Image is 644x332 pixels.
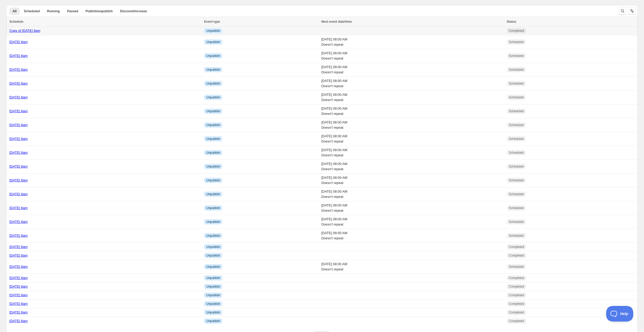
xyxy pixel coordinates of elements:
[9,220,28,224] a: [DATE] 8am
[320,201,505,215] td: [DATE] 08:00 AM Doesn't repeat
[9,95,28,99] a: [DATE] 8am
[509,276,524,280] span: Completed
[206,151,220,155] span: Unpublish
[507,20,517,23] span: Status
[9,284,28,288] a: [DATE] 8am
[206,293,220,297] span: Unpublish
[24,9,40,13] span: Scheduled
[206,234,220,238] span: Unpublish
[321,20,352,23] span: Next event date/time
[206,310,220,315] span: Unpublish
[509,293,524,297] span: Completed
[206,68,220,72] span: Unpublish
[320,160,505,174] td: [DATE] 08:00 AM Doesn't repeat
[9,29,40,33] a: Copy of [DATE] 8am
[9,54,28,58] a: [DATE] 8am
[9,137,28,141] a: [DATE] 8am
[320,77,505,91] td: [DATE] 08:00 AM Doesn't repeat
[206,164,220,169] span: Unpublish
[509,245,524,249] span: Completed
[47,9,60,13] span: Running
[9,319,28,323] a: [DATE] 8am
[509,284,524,289] span: Completed
[606,306,634,322] iframe: Toggle Customer Support
[320,146,505,160] td: [DATE] 08:00 AM Doesn't repeat
[13,9,16,13] span: All
[206,265,220,269] span: Unpublish
[509,220,524,224] span: Scheduled
[320,187,505,201] td: [DATE] 08:00 AM Doesn't repeat
[320,49,505,63] td: [DATE] 08:00 AM Doesn't repeat
[206,206,220,210] span: Unpublish
[320,132,505,146] td: [DATE] 08:00 AM Doesn't repeat
[206,29,220,33] span: Unpublish
[206,81,220,86] span: Unpublish
[9,245,28,249] a: [DATE] 8am
[206,253,220,258] span: Unpublish
[509,109,524,113] span: Scheduled
[320,35,505,49] td: [DATE] 08:00 AM Doesn't repeat
[206,95,220,99] span: Unpublish
[320,215,505,229] td: [DATE] 08:00 AM Doesn't repeat
[206,137,220,141] span: Unpublish
[120,9,147,13] span: Discount/increase
[509,319,524,323] span: Completed
[509,253,524,258] span: Completed
[9,109,28,113] a: [DATE] 8am
[509,54,524,58] span: Scheduled
[9,234,28,238] a: [DATE] 8am
[509,302,524,306] span: Completed
[206,192,220,196] span: Unpublish
[509,137,524,141] span: Scheduled
[206,245,220,249] span: Unpublish
[9,302,28,306] a: [DATE] 8am
[9,310,28,314] a: [DATE] 8am
[206,109,220,113] span: Unpublish
[619,7,626,15] button: Search and filter results
[85,9,113,13] span: Publish/unpublish
[509,310,524,315] span: Completed
[206,276,220,280] span: Unpublish
[206,54,220,58] span: Unpublish
[206,284,220,289] span: Unpublish
[9,253,28,257] a: [DATE] 8am
[9,293,28,297] a: [DATE] 8am
[509,178,524,182] span: Scheduled
[509,151,524,155] span: Scheduled
[509,68,524,72] span: Scheduled
[206,220,220,224] span: Unpublish
[9,178,28,182] a: [DATE] 8am
[9,40,28,44] a: [DATE] 8am
[9,81,28,85] a: [DATE] 8am
[509,265,524,269] span: Scheduled
[320,91,505,104] td: [DATE] 08:00 AM Doesn't repeat
[9,206,28,210] a: [DATE] 8am
[509,95,524,99] span: Scheduled
[206,123,220,127] span: Unpublish
[9,68,28,72] a: [DATE] 8am
[9,276,28,280] a: [DATE] 8am
[509,192,524,196] span: Scheduled
[206,178,220,182] span: Unpublish
[509,164,524,169] span: Scheduled
[320,174,505,187] td: [DATE] 08:00 AM Doesn't repeat
[206,319,220,323] span: Unpublish
[9,192,28,196] a: [DATE] 8am
[320,229,505,243] td: [DATE] 08:00 AM Doesn't repeat
[509,206,524,210] span: Scheduled
[206,302,220,306] span: Unpublish
[67,9,78,13] span: Paused
[509,123,524,127] span: Scheduled
[320,260,505,274] td: [DATE] 08:00 AM Doesn't repeat
[509,40,524,44] span: Scheduled
[9,20,23,23] span: Schedule
[320,63,505,77] td: [DATE] 08:00 AM Doesn't repeat
[204,20,220,23] span: Event type
[206,40,220,44] span: Unpublish
[320,104,505,118] td: [DATE] 08:00 AM Doesn't repeat
[9,123,28,127] a: [DATE] 8am
[9,151,28,155] a: [DATE] 8am
[9,265,28,269] a: [DATE] 8am
[320,118,505,132] td: [DATE] 08:00 AM Doesn't repeat
[509,234,524,238] span: Scheduled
